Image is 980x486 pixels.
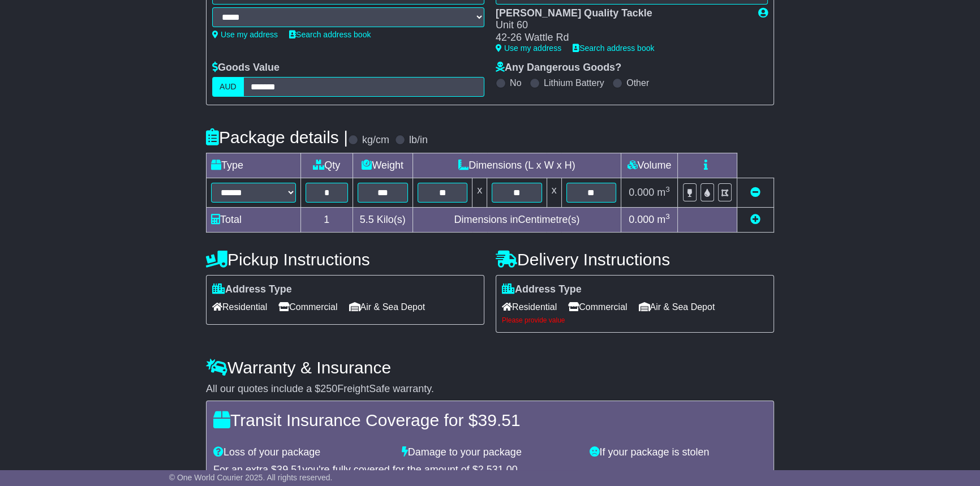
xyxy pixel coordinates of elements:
[206,358,774,377] h4: Warranty & Insurance
[213,411,767,429] h4: Transit Insurance Coverage for $
[496,32,747,44] div: 42-26 Wattle Rd
[496,62,621,74] label: Any Dangerous Goods?
[207,153,301,178] td: Type
[353,153,412,178] td: Weight
[665,212,670,221] sup: 3
[278,298,337,316] span: Commercial
[639,298,715,316] span: Air & Sea Depot
[212,283,292,296] label: Address Type
[396,446,584,459] div: Damage to your package
[213,464,767,476] div: For an extra $ you're fully covered for the amount of $ .
[496,19,747,32] div: Unit 60
[573,44,654,53] a: Search address book
[502,283,582,296] label: Address Type
[169,473,333,482] span: © One World Courier 2025. All rights reserved.
[212,77,244,97] label: AUD
[665,185,670,193] sup: 3
[212,62,280,74] label: Goods Value
[496,44,561,53] a: Use my address
[301,207,353,232] td: 1
[206,250,484,269] h4: Pickup Instructions
[584,446,772,459] div: If your package is stolen
[568,298,627,316] span: Commercial
[496,250,774,269] h4: Delivery Instructions
[502,316,768,324] div: Please provide value
[478,411,520,429] span: 39.51
[289,30,371,39] a: Search address book
[320,383,337,394] span: 250
[629,214,654,225] span: 0.000
[349,298,425,316] span: Air & Sea Depot
[409,134,428,147] label: lb/in
[472,178,487,207] td: x
[502,298,557,316] span: Residential
[547,178,561,207] td: x
[629,187,654,198] span: 0.000
[353,207,412,232] td: Kilo(s)
[362,134,389,147] label: kg/cm
[657,187,670,198] span: m
[301,153,353,178] td: Qty
[412,153,621,178] td: Dimensions (L x W x H)
[750,214,760,225] a: Add new item
[412,207,621,232] td: Dimensions in Centimetre(s)
[496,7,747,20] div: [PERSON_NAME] Quality Tackle
[478,464,518,475] span: 2,531.00
[277,464,302,475] span: 39.51
[206,128,348,147] h4: Package details |
[626,78,649,88] label: Other
[621,153,677,178] td: Volume
[750,187,760,198] a: Remove this item
[212,30,278,39] a: Use my address
[212,298,267,316] span: Residential
[657,214,670,225] span: m
[206,383,774,395] div: All our quotes include a $ FreightSafe warranty.
[208,446,396,459] div: Loss of your package
[510,78,521,88] label: No
[544,78,604,88] label: Lithium Battery
[360,214,374,225] span: 5.5
[207,207,301,232] td: Total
